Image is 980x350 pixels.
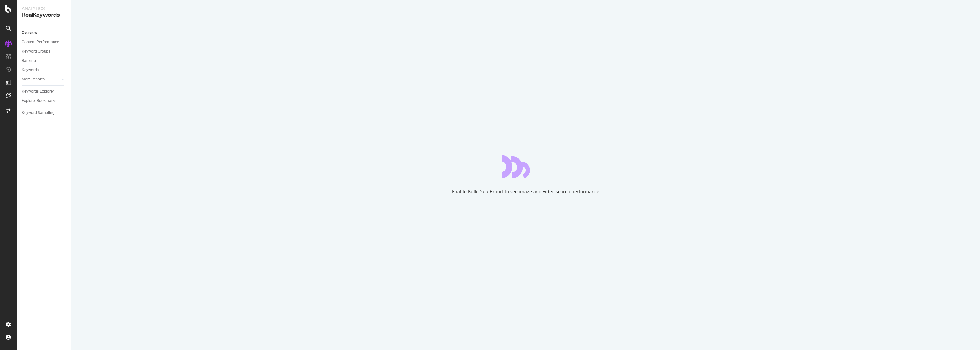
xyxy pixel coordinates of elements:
[22,48,50,55] div: Keyword Groups
[22,97,66,104] a: Explorer Bookmarks
[22,39,59,46] div: Content Performance
[22,48,66,55] a: Keyword Groups
[22,5,66,12] div: Analytics
[22,57,66,64] a: Ranking
[22,110,66,116] a: Keyword Sampling
[22,39,66,46] a: Content Performance
[22,29,37,36] div: Overview
[22,57,36,64] div: Ranking
[22,67,39,73] div: Keywords
[22,110,54,116] div: Keyword Sampling
[22,97,56,104] div: Explorer Bookmarks
[22,12,66,19] div: RealKeywords
[22,29,66,36] a: Overview
[22,67,66,73] a: Keywords
[22,76,45,83] div: More Reports
[22,88,66,95] a: Keywords Explorer
[22,76,60,83] a: More Reports
[452,188,599,195] div: Enable Bulk Data Export to see image and video search performance
[502,155,549,178] div: animation
[22,88,54,95] div: Keywords Explorer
